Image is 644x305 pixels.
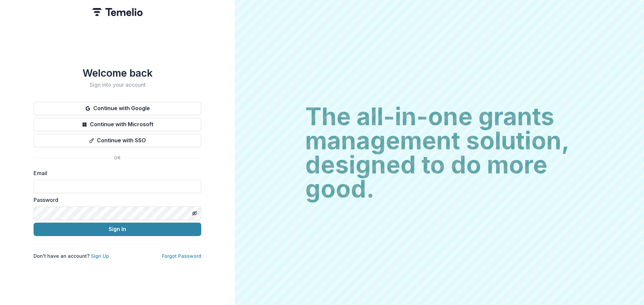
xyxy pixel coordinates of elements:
button: Toggle password visibility [189,208,200,219]
p: Don't have an account? [34,252,109,259]
h2: Sign into your account [34,82,201,88]
h1: Welcome back [34,67,201,79]
button: Continue with Google [34,102,201,115]
label: Password [34,196,197,204]
button: Sign In [34,223,201,236]
label: Email [34,169,197,177]
button: Continue with SSO [34,134,201,147]
a: Forgot Password [162,253,201,259]
button: Continue with Microsoft [34,118,201,131]
img: Temelio [92,8,143,16]
a: Sign Up [91,253,109,259]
